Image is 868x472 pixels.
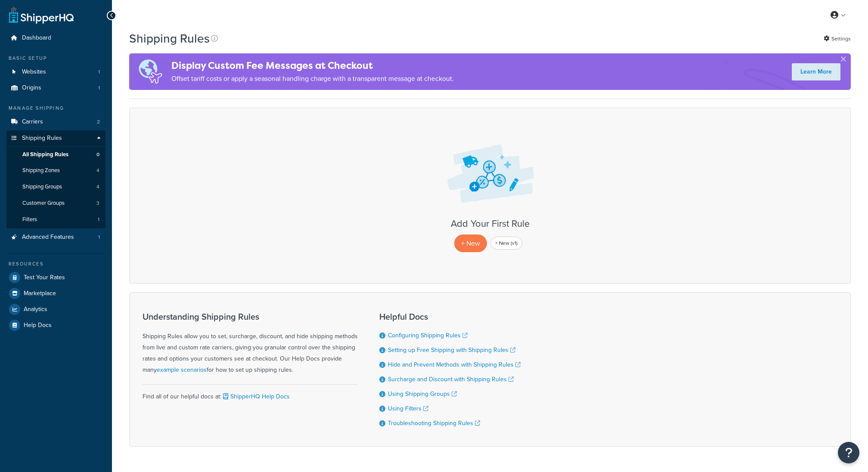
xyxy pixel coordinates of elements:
a: Test Your Rates [6,270,105,285]
li: Shipping Rules [6,130,105,228]
a: Using Shipping Groups [388,389,457,398]
a: Configuring Shipping Rules [388,331,468,340]
a: Setting up Free Shipping with Shipping Rules [388,346,515,355]
span: Origins [22,84,41,92]
span: All Shipping Rules [22,151,68,158]
span: Test Your Rates [24,274,65,281]
span: Shipping Groups [22,183,62,191]
a: Surcharge and Discount with Shipping Rules [388,375,514,384]
span: 1 [98,234,100,241]
a: Shipping Rules [6,130,105,146]
a: Hide and Prevent Methods with Shipping Rules [388,360,521,369]
div: Shipping Rules allow you to set, surcharge, discount, and hide shipping methods from live and cus... [143,312,358,376]
li: Filters [6,212,105,228]
li: Customer Groups [6,195,105,211]
a: Marketplace [6,286,105,301]
span: 4 [96,183,99,191]
h3: Add Your First Rule [138,219,842,229]
div: Manage Shipping [6,105,105,112]
a: ShipperHQ Help Docs [221,392,290,401]
a: Troubleshooting Shipping Rules [388,419,480,428]
span: Shipping Zones [22,167,60,174]
img: duties-banner-06bc72dcb5fe05cb3f9472aba00be2ae8eb53ab6f0d8bb03d382ba314ac3c341.png [129,53,171,90]
a: Websites 1 [6,64,105,80]
li: Shipping Zones [6,163,105,179]
h4: Display Custom Fee Messages at Checkout [171,59,454,73]
a: Carriers 2 [6,114,105,130]
li: Shipping Groups [6,179,105,195]
li: All Shipping Rules [6,147,105,163]
a: Dashboard [6,30,105,46]
span: 3 [96,200,99,207]
span: Websites [22,68,46,76]
a: Shipping Zones 4 [6,163,105,179]
div: Find all of our helpful docs at: [143,384,358,402]
h1: Shipping Rules [129,30,210,47]
span: 4 [96,167,99,174]
span: 1 [98,216,99,223]
a: Shipping Groups 4 [6,179,105,195]
span: Carriers [22,118,43,126]
h3: Helpful Docs [379,312,521,321]
a: Customer Groups 3 [6,195,105,211]
div: Resources [6,260,105,268]
span: 1 [98,84,100,92]
a: Learn More [792,63,840,80]
span: Analytics [24,306,47,313]
span: Advanced Features [22,234,74,241]
a: All Shipping Rules 0 [6,147,105,163]
span: Customer Groups [22,200,65,207]
li: Origins [6,80,105,96]
a: example scenarios [157,365,207,374]
a: Origins 1 [6,80,105,96]
a: Using Filters [388,404,428,413]
a: Advanced Features 1 [6,229,105,245]
li: Advanced Features [6,229,105,245]
h3: Understanding Shipping Rules [143,312,358,321]
p: Offset tariff costs or apply a seasonal handling charge with a transparent message at checkout. [171,73,454,85]
a: Analytics [6,302,105,317]
span: Marketplace [24,290,56,297]
li: Carriers [6,114,105,130]
button: Open Resource Center [838,442,859,463]
a: + New (v1) [490,237,522,250]
span: Shipping Rules [22,135,62,142]
a: Filters 1 [6,212,105,228]
a: Settings [824,33,851,45]
span: Filters [22,216,37,223]
span: 2 [97,118,100,126]
a: Help Docs [6,318,105,333]
li: Websites [6,64,105,80]
div: Basic Setup [6,55,105,62]
p: + New [454,234,487,252]
span: 1 [98,68,100,76]
span: Dashboard [22,34,51,42]
span: 0 [96,151,99,158]
span: Help Docs [24,322,52,329]
a: ShipperHQ Home [9,6,74,24]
